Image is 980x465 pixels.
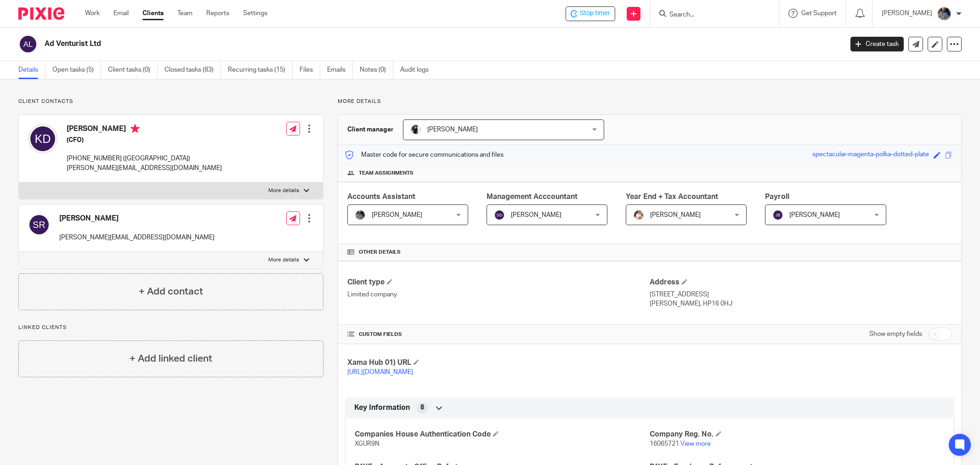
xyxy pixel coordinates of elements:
i: Primary [130,124,140,133]
a: Team [177,9,193,18]
p: Limited company [347,290,650,299]
p: [PHONE_NUMBER] ([GEOGRAPHIC_DATA]) [67,154,222,163]
input: Search [668,11,751,19]
h4: Xama Hub 01) URL [347,358,650,368]
span: Team assignments [359,170,414,177]
img: svg%3E [28,124,57,153]
span: 16065721 [650,441,679,447]
span: 8 [420,403,424,412]
h3: Client manager [347,125,394,134]
img: Jaskaran%20Singh.jpeg [355,210,366,221]
p: [PERSON_NAME][EMAIL_ADDRESS][DOMAIN_NAME] [59,233,215,242]
span: Other details [359,249,401,256]
img: svg%3E [18,34,38,54]
img: Jaskaran%20Singh.jpeg [937,6,952,21]
img: Janice%20Tang.jpeg [410,124,421,135]
p: Client contacts [18,98,323,105]
span: Stop timer [580,9,610,18]
a: Files [300,61,320,79]
p: More details [268,256,299,264]
span: XGUR9N [355,441,380,447]
p: More details [268,187,299,194]
p: Linked clients [18,324,323,331]
a: Clients [142,9,164,18]
a: Audit logs [400,61,436,79]
span: Payroll [765,193,789,200]
p: Master code for secure communications and files [345,150,504,159]
label: Show empty fields [869,329,922,339]
img: svg%3E [494,210,505,221]
img: svg%3E [772,210,783,221]
h4: Address [650,278,952,287]
a: Create task [850,37,904,51]
span: Get Support [801,10,837,17]
p: [PERSON_NAME], HP16 0HJ [650,299,952,308]
span: [PERSON_NAME] [789,212,840,218]
p: [PERSON_NAME] [882,9,932,18]
h4: Client type [347,278,650,287]
a: Notes (0) [360,61,393,79]
a: View more [680,441,711,447]
span: [PERSON_NAME] [511,212,561,218]
span: [PERSON_NAME] [427,126,478,133]
h4: + Add linked client [130,352,212,366]
span: Management Acccountant [487,193,578,200]
p: More details [338,98,962,105]
span: [PERSON_NAME] [372,212,422,218]
h4: + Add contact [139,284,203,299]
h4: Company Reg. No. [650,430,945,439]
a: [URL][DOMAIN_NAME] [347,369,413,375]
a: Email [113,9,129,18]
a: Work [85,9,100,18]
a: Recurring tasks (15) [228,61,293,79]
h2: Ad Venturist Ltd [45,39,678,49]
h4: CUSTOM FIELDS [347,331,650,338]
a: Details [18,61,45,79]
span: Year End + Tax Accountant [626,193,718,200]
a: Open tasks (5) [52,61,101,79]
div: Ad Venturist Ltd [566,6,615,21]
h4: Companies House Authentication Code [355,430,650,439]
a: Reports [206,9,229,18]
a: Closed tasks (83) [164,61,221,79]
h4: [PERSON_NAME] [67,124,222,136]
div: spectacular-magenta-polka-dotted-plate [812,150,929,160]
img: Pixie [18,7,64,20]
p: [PERSON_NAME][EMAIL_ADDRESS][DOMAIN_NAME] [67,164,222,173]
span: [PERSON_NAME] [650,212,701,218]
img: svg%3E [28,214,50,236]
a: Settings [243,9,267,18]
a: Emails [327,61,353,79]
p: [STREET_ADDRESS] [650,290,952,299]
span: Key Information [354,403,410,413]
h5: (CFO) [67,136,222,145]
span: Accounts Assistant [347,193,415,200]
a: Client tasks (0) [108,61,158,79]
img: Kayleigh%20Henson.jpeg [633,210,644,221]
h4: [PERSON_NAME] [59,214,215,223]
